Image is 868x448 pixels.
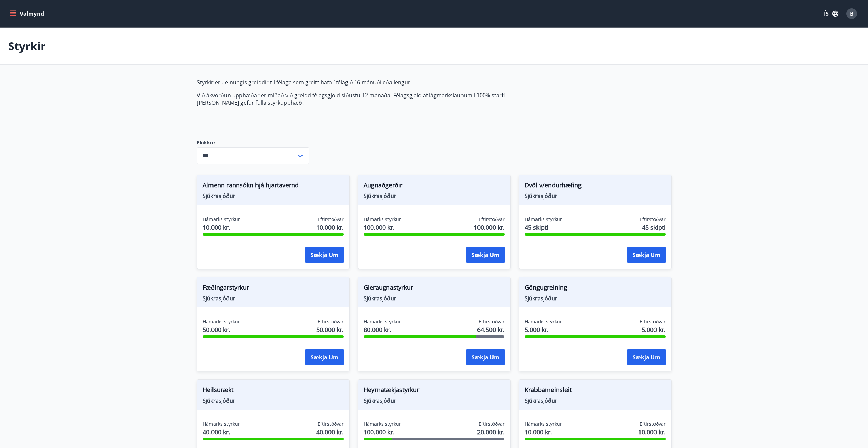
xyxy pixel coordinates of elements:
span: 100.000 kr. [474,223,505,232]
span: Sjúkrasjóður [364,294,505,302]
span: 50.000 kr. [203,325,240,334]
span: 50.000 kr. [316,325,344,334]
p: Styrkir [8,39,46,54]
button: menu [8,8,47,20]
span: 10.000 kr. [638,428,666,436]
span: Hámarks styrkur [525,318,562,325]
span: Eftirstöðvar [318,318,344,325]
span: Krabbameinsleit [525,385,666,397]
span: B [850,10,854,17]
span: Sjúkrasjóður [364,397,505,404]
span: Eftirstöðvar [479,318,505,325]
span: Heilsurækt [203,385,344,397]
span: 10.000 kr. [316,223,344,232]
span: Eftirstöðvar [318,421,344,428]
span: Sjúkrasjóður [364,192,505,200]
span: Hámarks styrkur [203,216,240,223]
button: Sækja um [466,247,505,263]
span: Hámarks styrkur [364,318,401,325]
span: 45 skipti [642,223,666,232]
button: Sækja um [305,247,344,263]
span: 10.000 kr. [203,223,240,232]
button: B [843,5,860,22]
span: 64.500 kr. [477,325,505,334]
span: Eftirstöðvar [639,421,666,428]
span: 5.000 kr. [525,325,562,334]
button: Sækja um [305,349,344,365]
button: Sækja um [627,349,666,365]
span: Eftirstöðvar [479,216,505,223]
span: Sjúkrasjóður [525,192,666,200]
span: Sjúkrasjóður [525,397,666,404]
span: Dvöl v/endurhæfing [525,180,666,192]
span: Sjúkrasjóður [203,192,344,200]
span: Eftirstöðvar [318,216,344,223]
span: Heyrnatækjastyrkur [364,385,505,397]
span: 100.000 kr. [364,428,401,436]
span: Hámarks styrkur [364,216,401,223]
span: Hámarks styrkur [525,216,562,223]
span: Sjúkrasjóður [525,294,666,302]
span: Sjúkrasjóður [203,397,344,404]
p: Styrkir eru einungis greiddir til félaga sem greitt hafa í félagið í 6 mánuði eða lengur. [197,78,519,86]
button: Sækja um [466,349,505,365]
p: Við ákvörðun upphæðar er miðað við greidd félagsgjöld síðustu 12 mánaða. Félagsgjald af lágmarksl... [197,91,519,106]
span: 80.000 kr. [364,325,401,334]
span: 5.000 kr. [642,325,666,334]
span: Hámarks styrkur [203,421,240,428]
span: Almenn rannsókn hjá hjartavernd [203,180,344,192]
span: Hámarks styrkur [364,421,401,428]
span: Hámarks styrkur [525,421,562,428]
label: Flokkur [197,139,309,146]
span: Fæðingarstyrkur [203,283,344,294]
button: Sækja um [627,247,666,263]
span: Sjúkrasjóður [203,294,344,302]
span: 45 skipti [525,223,562,232]
span: 40.000 kr. [203,428,240,436]
span: 40.000 kr. [316,428,344,436]
span: Hámarks styrkur [203,318,240,325]
span: Eftirstöðvar [479,421,505,428]
span: 100.000 kr. [364,223,401,232]
span: Gleraugnastyrkur [364,283,505,294]
span: Göngugreining [525,283,666,294]
button: ÍS [820,8,842,20]
span: Eftirstöðvar [639,216,666,223]
span: Eftirstöðvar [639,318,666,325]
span: 10.000 kr. [525,428,562,436]
span: 20.000 kr. [477,428,505,436]
span: Augnaðgerðir [364,180,505,192]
